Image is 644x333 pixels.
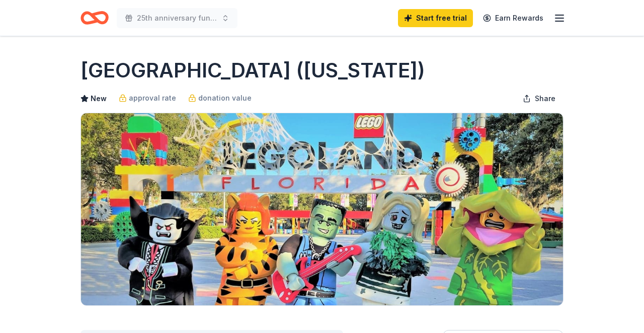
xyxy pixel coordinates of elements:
button: Share [515,89,563,109]
span: Share [535,93,555,105]
span: donation value [198,92,252,104]
a: donation value [188,92,252,104]
button: 25th anniversary fundraising dinner dance silent auction [DATE] [117,8,237,28]
img: Image for LEGOLAND Resort (Florida) [81,113,563,305]
a: Earn Rewards [477,9,549,27]
a: approval rate [119,92,176,104]
h1: [GEOGRAPHIC_DATA] ([US_STATE]) [80,56,425,85]
span: New [91,93,107,105]
span: approval rate [129,92,176,104]
a: Home [80,6,109,30]
a: Start free trial [398,9,473,27]
span: 25th anniversary fundraising dinner dance silent auction [DATE] [137,12,217,24]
